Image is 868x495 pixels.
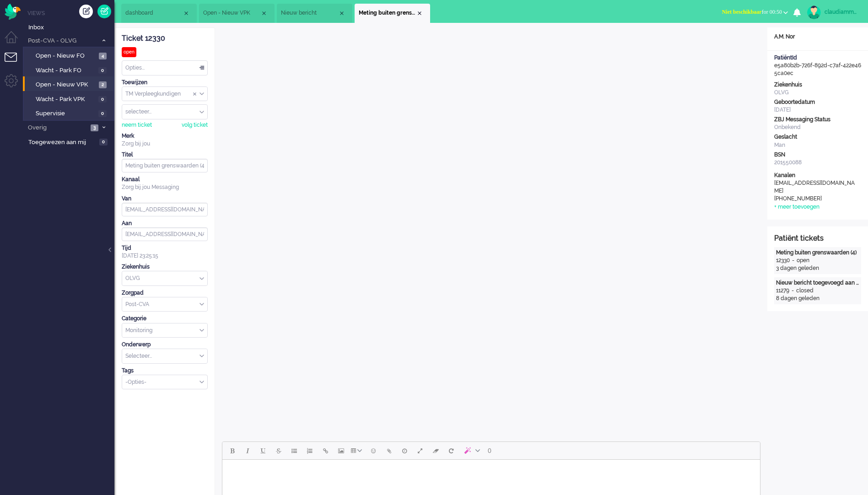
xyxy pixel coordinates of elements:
div: 12330 [776,257,790,264]
span: Niet beschikbaar [722,9,762,15]
div: Aan [122,220,208,227]
div: Geslacht [774,133,861,141]
a: Omnidesk [5,6,21,13]
span: 2 [99,81,107,88]
a: Supervisie 0 [27,108,113,118]
button: Insert/edit image [333,443,349,458]
span: 0 [99,139,108,145]
span: Inbox [28,23,114,32]
div: Close tab [416,10,423,17]
div: 201550088 [774,159,861,167]
li: Views [27,9,114,17]
div: Categorie [122,315,208,323]
button: Strikethrough [271,443,286,458]
span: Toegewezen aan mij [28,138,97,147]
div: Toewijzen [122,79,208,86]
span: 0 [488,447,491,454]
div: Patiënt tickets [774,233,861,244]
li: 12330 [355,4,430,23]
span: Wacht - Park FO [36,66,96,75]
span: 4 [99,53,107,59]
div: - [789,287,796,295]
span: Overig [27,124,88,132]
div: Kanalen [774,172,861,179]
div: Zorgpad [122,289,208,297]
div: + meer toevoegen [774,203,819,211]
button: Add attachment [381,443,397,458]
div: Assign Group [122,86,208,102]
div: [DATE] 23:25:15 [122,244,208,260]
span: 3 [91,124,98,131]
a: Open - Nieuw VPK 2 [27,79,113,89]
div: Assign User [122,104,208,119]
div: closed [796,287,814,295]
button: Niet beschikbaarfor 00:50 [717,5,793,19]
div: Ziekenhuis [774,81,861,89]
img: flow_omnibird.svg [5,4,21,20]
a: Open - Nieuw FO 4 [27,50,113,60]
li: 12259 [277,4,352,23]
div: Tags [122,367,208,375]
span: Open - Nieuw VPK [36,81,97,89]
li: Dashboard menu [5,31,25,52]
div: Close tab [338,10,345,17]
span: Open - Nieuw VPK [203,9,260,17]
div: Onderwerp [122,341,208,349]
li: Dashboard [121,4,197,23]
span: for 00:50 [722,9,782,15]
button: Emoticons [366,443,381,458]
button: Insert/edit link [318,443,333,458]
div: Ziekenhuis [122,263,208,271]
div: [EMAIL_ADDRESS][DOMAIN_NAME] [774,179,857,195]
div: OLVG [774,89,861,97]
div: Tijd [122,244,208,252]
img: avatar [807,5,821,19]
div: Titel [122,151,208,159]
button: 0 [484,443,496,458]
button: Underline [255,443,271,458]
a: Toegewezen aan mij 0 [27,137,114,147]
div: Ticket 12330 [122,33,208,44]
div: 8 dagen geleden [776,295,859,302]
button: Bullet list [286,443,302,458]
span: Supervisie [36,109,96,118]
a: Quick Ticket [97,5,111,18]
div: BSN [774,151,861,159]
div: Close tab [183,10,190,17]
li: View [199,4,275,23]
span: dashboard [125,9,183,17]
div: Onbekend [774,124,861,131]
button: AI [459,443,484,458]
button: Table [349,443,366,458]
span: Wacht - Park VPK [36,95,96,104]
div: e5a80b2b-726f-892d-c7af-422e465ca0ec [767,54,868,77]
div: Van [122,195,208,203]
div: [PHONE_NUMBER] [774,195,857,203]
button: Reset content [443,443,459,458]
div: 3 dagen geleden [776,264,859,272]
div: open [797,257,809,264]
div: Merk [122,132,208,140]
div: ZBJ Messaging Status [774,116,861,124]
div: volg ticket [182,121,208,129]
a: Wacht - Park VPK 0 [27,94,113,104]
div: Meting buiten grenswaarden (4) [776,249,859,257]
div: [DATE] [774,106,861,114]
div: PatiëntId [774,54,861,62]
div: A.M. Nor [767,33,868,41]
div: Kanaal [122,176,208,183]
span: Nieuw bericht [281,9,338,17]
span: Meting buiten grenswaarden (4) [359,9,416,17]
a: claudiammsc [805,5,859,19]
div: claudiammsc [825,7,859,16]
a: Wacht - Park FO 0 [27,65,113,75]
div: Creëer ticket [79,5,93,18]
div: Geboortedatum [774,98,861,106]
button: Numbered list [302,443,318,458]
div: Close tab [260,10,268,17]
div: 11279 [776,287,789,295]
div: Select Tags [122,375,208,390]
div: neem ticket [122,121,152,129]
button: Delay message [397,443,412,458]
